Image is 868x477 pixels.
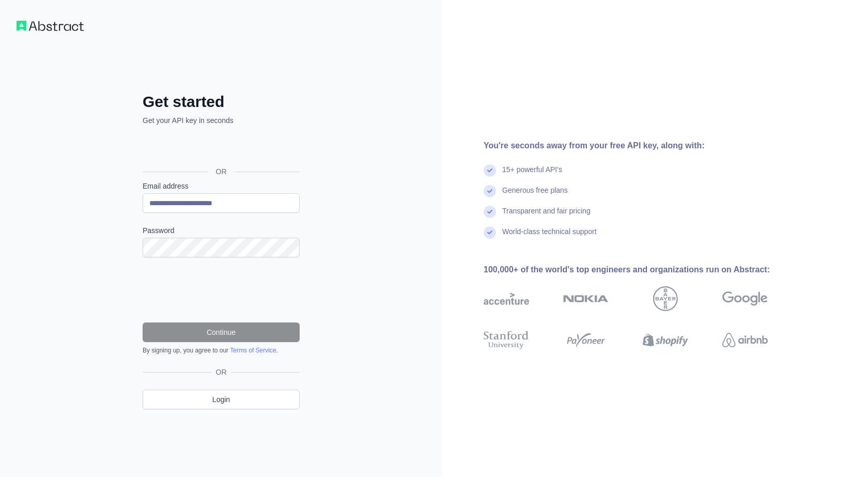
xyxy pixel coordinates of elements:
[143,115,300,126] p: Get your API key in seconds
[143,225,300,236] label: Password
[563,286,609,311] img: nokia
[484,164,496,177] img: check mark
[137,137,303,160] iframe: زر تسجيل الدخول باستخدام حساب Google
[212,367,231,377] span: OR
[230,347,276,354] a: Terms of Service
[484,185,496,197] img: check mark
[143,322,300,342] button: Continue
[484,286,529,311] img: accenture
[208,166,235,177] span: OR
[484,329,529,351] img: stanford university
[143,93,300,111] h2: Get started
[484,140,801,152] div: You're seconds away from your free API key, along with:
[17,21,84,31] img: Workflow
[502,164,562,185] div: 15+ powerful API's
[722,286,768,311] img: google
[653,286,678,311] img: bayer
[722,329,768,351] img: airbnb
[143,270,300,310] iframe: reCAPTCHA
[143,181,300,191] label: Email address
[143,390,300,409] a: Login
[563,329,609,351] img: payoneer
[484,226,496,239] img: check mark
[502,185,568,206] div: Generous free plans
[484,264,801,276] div: 100,000+ of the world's top engineers and organizations run on Abstract:
[643,329,688,351] img: shopify
[143,346,300,355] div: By signing up, you agree to our .
[502,226,597,247] div: World-class technical support
[502,206,591,226] div: Transparent and fair pricing
[484,206,496,218] img: check mark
